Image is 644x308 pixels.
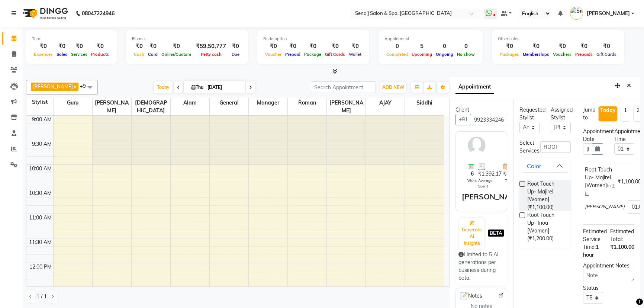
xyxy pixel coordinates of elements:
[551,106,571,122] div: Assigned Stylist
[434,52,455,57] span: Ongoing
[583,228,607,250] span: Estimated Service Time:
[478,170,502,178] span: ₹1,392.17
[229,42,242,51] div: ₹0
[323,42,347,51] div: ₹0
[302,52,323,57] span: Package
[210,98,248,108] span: General
[347,52,363,57] span: Wallet
[455,114,471,125] button: +91
[30,116,53,123] div: 9:00 AM
[205,82,242,93] input: 2025-09-04
[600,106,616,114] div: Today
[190,84,205,90] span: Thu
[28,189,53,197] div: 10:30 AM
[160,52,193,57] span: Online/Custom
[288,98,326,108] span: Roman
[624,80,634,92] button: Close
[146,52,160,57] span: Card
[263,42,283,51] div: ₹0
[527,180,565,211] span: Root Touch Up- Majirel [Women] (₹1,100.00)
[28,165,53,173] div: 10:00 AM
[193,42,229,51] div: ₹59,50,777
[459,218,484,248] button: Generate AI Insights
[633,106,643,122] li: 2
[154,81,173,93] span: Today
[459,291,482,301] span: Notes
[478,178,502,189] span: Average Spent
[69,42,89,51] div: ₹0
[33,83,73,89] span: [PERSON_NAME]
[80,83,91,89] span: +9
[323,52,347,57] span: Gift Cards
[455,52,477,57] span: No show
[54,98,92,108] span: Guru
[89,42,111,51] div: ₹0
[36,293,47,301] span: 1 / 1
[55,42,69,51] div: ₹0
[132,52,146,57] span: Cash
[595,52,618,57] span: Gift Cards
[132,98,170,115] span: [DEMOGRAPHIC_DATA]
[583,143,592,155] input: yyyy-mm-dd
[132,42,146,51] div: ₹0
[382,84,404,90] span: ADD NEW
[410,52,434,57] span: Upcoming
[263,36,363,42] div: Redemption
[527,211,565,243] span: Root Touch Up- Inoa [Women] (₹1,200.00)
[26,98,53,106] div: Stylist
[458,251,504,282] div: Limited to 5 AI generations per business during beta.
[610,228,634,243] span: Estimated Total:
[551,52,573,57] span: Vouchers
[585,203,625,211] span: [PERSON_NAME]
[467,178,477,183] span: Visits
[311,81,376,93] input: Search Appointment
[527,161,541,170] div: Color
[93,98,131,115] span: [PERSON_NAME]
[519,106,540,122] div: Requested Stylist
[551,42,573,51] div: ₹0
[583,284,603,292] div: Status
[171,98,209,108] span: Alam
[498,42,521,51] div: ₹0
[55,52,69,57] span: Sales
[573,52,595,57] span: Prepaids
[471,170,474,178] span: 6
[610,244,634,250] span: ₹1,100.00
[583,128,603,143] div: Appointment Date
[28,214,53,222] div: 11:00 AM
[69,52,89,57] span: Services
[347,42,363,51] div: ₹0
[384,36,477,42] div: Appointment
[160,42,193,51] div: ₹0
[587,10,630,17] span: [PERSON_NAME]
[503,170,527,178] span: ₹8,353.00
[30,140,53,148] div: 9:30 AM
[263,52,283,57] span: Voucher
[19,3,70,24] img: logo
[488,230,504,237] span: BETA
[132,36,242,42] div: Finance
[614,128,634,143] div: Appointment Time
[583,106,595,122] div: Jump to
[521,42,551,51] div: ₹0
[249,98,287,108] span: Manager
[380,82,406,93] button: ADD NEW
[28,238,53,246] div: 11:30 AM
[585,166,615,197] div: Root Touch Up- Majirel [Women]
[498,52,521,57] span: Packages
[462,191,524,202] div: [PERSON_NAME]
[455,80,494,94] span: Appointment
[595,42,618,51] div: ₹0
[384,42,410,51] div: 0
[410,42,434,51] div: 5
[230,52,241,57] span: Due
[573,42,595,51] div: ₹0
[89,52,111,57] span: Products
[466,135,487,156] img: avatar
[302,42,323,51] div: ₹0
[505,178,525,183] span: Total Spent
[514,139,535,155] div: Select Services
[522,159,568,173] button: Color
[618,178,641,186] div: ₹1,100.00
[498,36,618,42] div: Other sales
